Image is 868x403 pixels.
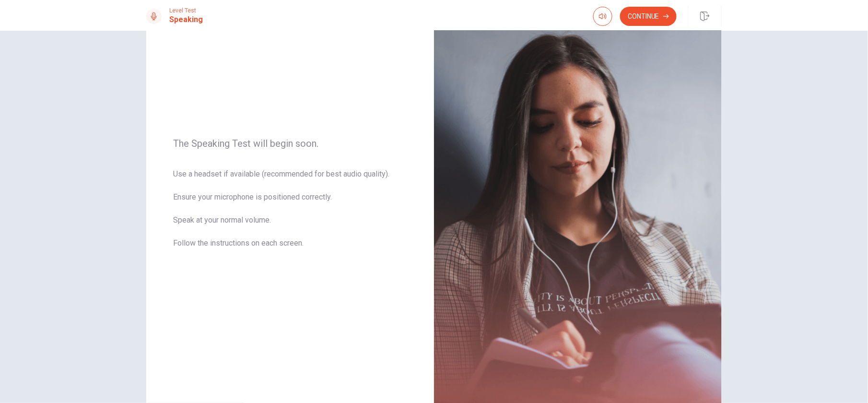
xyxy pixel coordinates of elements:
[173,168,407,261] span: Use a headset if available (recommended for best audio quality). Ensure your microphone is positi...
[620,7,677,26] button: Continue
[173,138,407,149] span: The Speaking Test will begin soon.
[169,14,203,25] h1: Speaking
[169,7,203,14] span: Level Test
